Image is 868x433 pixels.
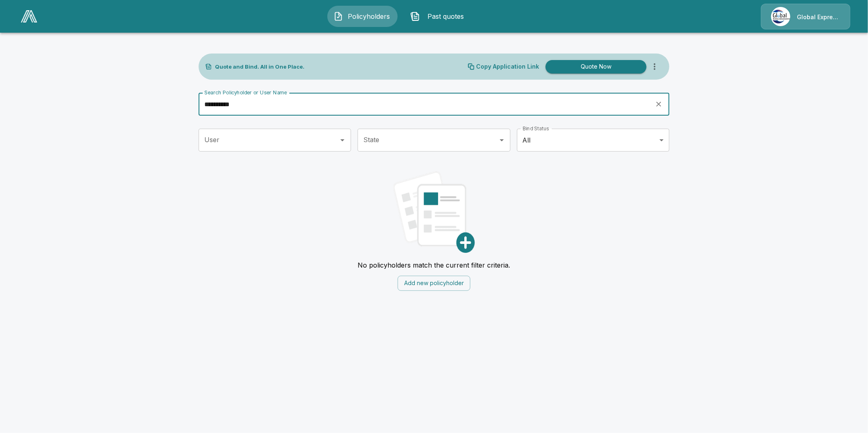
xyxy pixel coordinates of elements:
[410,11,420,21] img: Past quotes Icon
[523,125,549,132] label: Bind Status
[496,134,508,146] button: Open
[398,276,470,291] button: Add new policyholder
[546,60,647,74] button: Quote Now
[398,279,470,287] a: Add new policyholder
[347,11,391,21] span: Policyholders
[771,7,790,26] img: Agency Icon
[653,98,665,110] button: clear search
[797,13,840,21] p: Global Express Underwriters
[761,4,850,29] a: Agency IconGlobal Express Underwriters
[517,129,669,152] div: All
[476,64,539,69] p: Copy Application Link
[333,11,343,21] img: Policyholders Icon
[21,10,37,22] img: AA Logo
[647,58,663,75] button: more
[542,60,647,74] a: Quote Now
[404,6,474,27] button: Past quotes IconPast quotes
[423,11,468,21] span: Past quotes
[215,64,304,69] p: Quote and Bind. All in One Place.
[337,134,348,146] button: Open
[204,89,287,96] label: Search Policyholder or User Name
[358,261,510,269] p: No policyholders match the current filter criteria.
[327,6,398,27] button: Policyholders IconPolicyholders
